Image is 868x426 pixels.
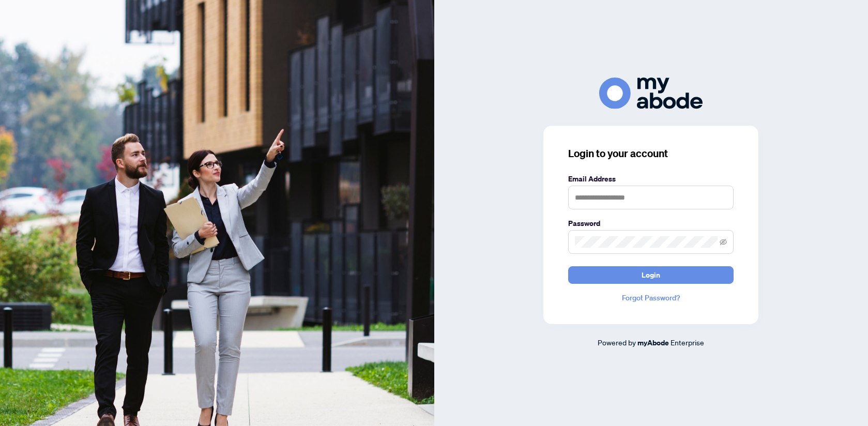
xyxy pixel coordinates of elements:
label: Email Address [568,173,734,185]
span: eye-invisible [720,238,727,246]
h3: Login to your account [568,146,734,161]
span: Enterprise [671,338,704,347]
a: Forgot Password? [568,292,734,303]
img: ma-logo [599,78,703,109]
label: Password [568,218,734,229]
span: Powered by [598,338,636,347]
button: Login [568,266,734,284]
span: Login [642,267,660,283]
a: myAbode [637,337,669,348]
